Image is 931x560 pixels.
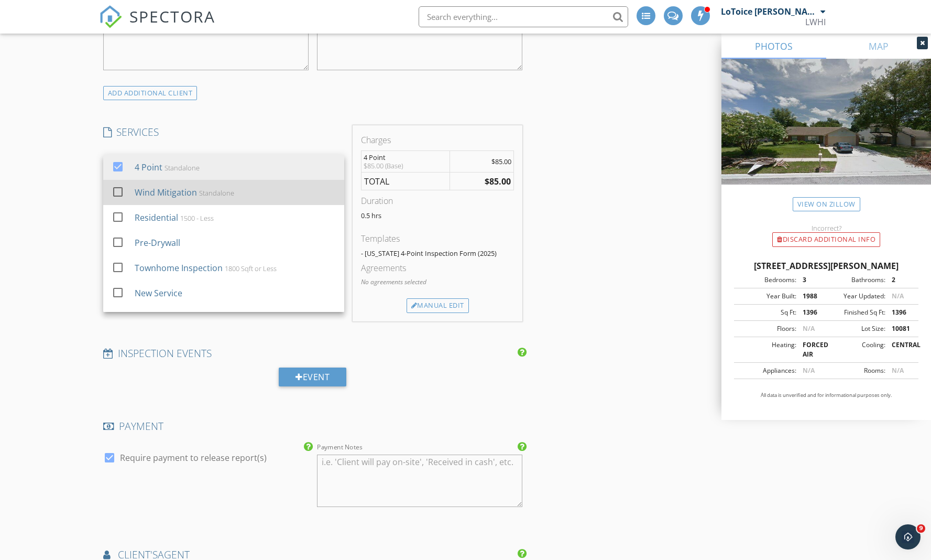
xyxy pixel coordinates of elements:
[892,292,904,300] span: N/A
[120,453,267,463] label: Require payment to release report(s)
[129,5,215,27] span: SPECTORA
[364,161,447,170] div: $85.00 (Base)
[885,324,915,333] div: 10081
[361,249,514,257] div: - [US_STATE] 4-Point Inspection Form (2025)
[134,236,180,249] div: Pre-Drywall
[361,211,514,220] p: 0.5 hrs
[803,324,815,333] span: N/A
[826,308,885,317] div: Finished Sq Ft:
[917,524,925,533] span: 9
[361,232,514,245] div: Templates
[134,262,222,274] div: Townhome Inspection
[803,366,815,375] span: N/A
[103,347,523,360] h4: INSPECTION EVENTS
[134,186,196,199] div: Wind Mitigation
[796,275,826,285] div: 3
[737,275,796,285] div: Bedrooms:
[826,34,931,59] a: MAP
[103,125,344,139] h4: SERVICES
[734,392,918,399] p: All data is unverified and for informational purposes only.
[885,340,915,359] div: CENTRAL
[721,224,931,232] div: Incorrect?
[103,86,198,100] div: ADD ADDITIONAL client
[134,287,182,299] div: New Service
[224,264,276,273] div: 1800 Sqft or Less
[793,197,860,211] a: View on Zillow
[134,211,178,224] div: Residential
[407,298,469,313] div: Manual Edit
[721,34,826,59] a: PHOTOS
[796,308,826,317] div: 1396
[796,340,826,359] div: FORCED AIR
[826,292,885,301] div: Year Updated:
[134,161,162,174] div: 4 Point
[734,260,918,272] div: [STREET_ADDRESS][PERSON_NAME]
[805,17,826,27] div: LWHI
[737,324,796,333] div: Floors:
[826,324,885,333] div: Lot Size:
[737,292,796,301] div: Year Built:
[826,366,885,375] div: Rooms:
[279,368,346,386] div: Event
[737,340,796,359] div: Heating:
[826,340,885,359] div: Cooling:
[361,172,450,190] td: TOTAL
[885,275,915,285] div: 2
[721,59,931,210] img: streetview
[737,308,796,317] div: Sq Ft:
[885,308,915,317] div: 1396
[485,176,511,187] strong: $85.00
[895,524,921,550] iframe: Intercom live chat
[103,419,523,433] h4: PAYMENT
[892,366,904,375] span: N/A
[199,189,234,197] div: Standalone
[796,292,826,301] div: 1988
[491,157,511,166] span: $85.00
[419,6,628,27] input: Search everything...
[364,153,447,161] div: 4 Point
[99,14,215,36] a: SPECTORA
[164,164,199,172] div: Standalone
[826,275,885,285] div: Bathrooms:
[737,366,796,375] div: Appliances:
[180,214,213,222] div: 1500 - Less
[361,262,514,274] div: Agreements
[361,195,514,207] div: Duration
[361,277,514,287] p: No agreements selected
[99,5,122,28] img: The Best Home Inspection Software - Spectora
[772,232,880,247] div: Discard Additional info
[721,6,818,17] div: LoToice [PERSON_NAME]
[361,134,514,146] div: Charges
